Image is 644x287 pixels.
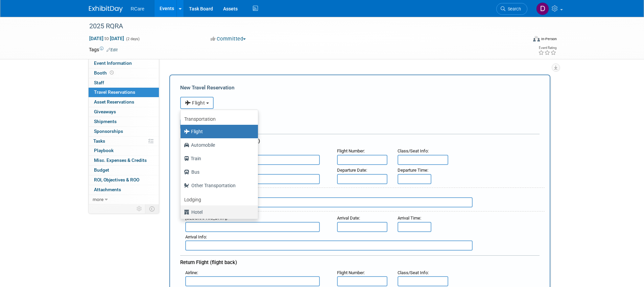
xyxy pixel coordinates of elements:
[398,148,428,153] span: Class/Seat Info
[505,6,521,11] span: Search
[184,180,251,191] label: Other Transportation
[89,185,159,195] a: Attachments
[184,197,201,202] b: Lodging
[106,48,118,52] a: Edit
[89,97,159,107] a: Asset Reservations
[184,126,251,137] label: Flight
[185,234,206,239] span: Arrival Info
[337,270,364,275] span: Flight Number
[398,270,428,275] span: Class/Seat Info
[94,99,134,105] span: Asset Reservations
[89,166,159,175] a: Budget
[536,2,549,15] img: Daphne Karpan
[398,148,429,153] small: :
[134,204,145,213] td: Personalize Event Tab Strip
[541,36,557,41] div: In-Person
[337,216,359,221] span: Arrival Date
[538,46,556,50] div: Event Rating
[89,88,159,97] a: Travel Reservations
[103,36,110,41] span: to
[337,216,360,221] small: :
[94,187,121,192] span: Attachments
[89,78,159,88] a: Staff
[180,259,237,265] span: Return Flight (flight back)
[89,156,159,165] a: Misc. Expenses & Credits
[185,270,198,275] small: :
[89,195,159,204] a: more
[125,37,140,41] span: (2 days)
[109,70,115,75] span: Booth not reserved yet
[89,59,159,68] a: Event Information
[533,36,540,41] img: Format-Inperson.png
[94,70,115,76] span: Booth
[89,117,159,126] a: Shipments
[94,89,135,95] span: Travel Reservations
[398,168,428,173] small: :
[93,138,105,144] span: Tasks
[184,116,216,122] b: Transportation
[337,270,365,275] small: :
[185,270,197,275] span: Airline
[337,148,364,153] span: Flight Number
[398,216,421,221] small: :
[94,167,109,173] span: Budget
[181,112,258,125] a: Transportation
[89,107,159,117] a: Giveaways
[496,3,527,15] a: Search
[89,146,159,155] a: Playbook
[89,35,124,41] span: [DATE] [DATE]
[89,46,118,53] td: Tags
[94,128,123,134] span: Sponsorships
[184,140,251,150] label: Automobile
[89,137,159,146] a: Tasks
[89,175,159,185] a: ROI, Objectives & ROO
[180,97,214,109] button: Flight
[184,207,251,218] label: Hotel
[89,127,159,136] a: Sponsorships
[89,68,159,78] a: Booth
[87,20,517,32] div: 2025 RQRA
[4,3,350,10] body: Rich Text Area. Press ALT-0 for help.
[180,84,540,91] div: New Travel Reservation
[94,119,117,124] span: Shipments
[337,148,365,153] small: :
[398,270,429,275] small: :
[180,109,540,119] div: Booking Confirmation Number:
[89,6,123,12] img: ExhibitDay
[398,216,420,221] span: Arrival Time
[398,168,427,173] span: Departure Time
[94,60,132,66] span: Event Information
[94,148,114,153] span: Playbook
[487,35,557,45] div: Event Format
[185,100,205,106] span: Flight
[184,167,251,177] label: Bus
[185,234,207,239] small: :
[94,109,116,114] span: Giveaways
[208,35,248,42] button: Committed
[181,192,258,205] a: Lodging
[93,197,103,202] span: more
[94,80,104,85] span: Staff
[94,177,139,182] span: ROI, Objectives & ROO
[145,204,159,213] td: Toggle Event Tabs
[184,153,251,164] label: Train
[131,6,144,11] span: RCare
[337,168,367,173] small: :
[337,168,366,173] span: Departure Date
[94,157,147,163] span: Misc. Expenses & Credits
